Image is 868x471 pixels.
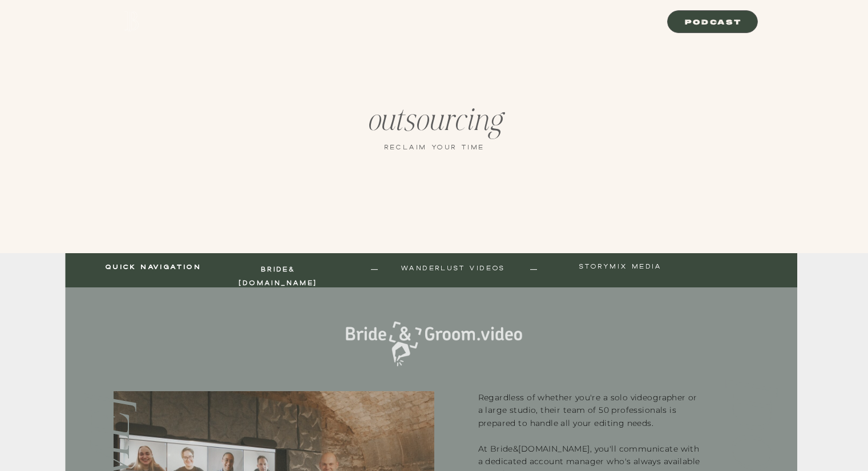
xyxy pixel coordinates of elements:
a: — [370,262,381,275]
a: resources [431,16,484,26]
h1: outsourcing [200,102,668,148]
a: ABOUT [510,16,539,26]
a: quick navigation [104,262,203,275]
a: Wanderlust Videos [394,264,512,277]
a: HOME [329,16,353,26]
a: Podcast [675,16,752,26]
a: Podcast [375,16,420,26]
h2: reclaim your time [200,142,668,153]
a: — [530,262,540,275]
a: storymix media [574,262,668,275]
b: bride&[DOMAIN_NAME] [239,265,317,287]
a: bride&[DOMAIN_NAME] [226,262,330,275]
